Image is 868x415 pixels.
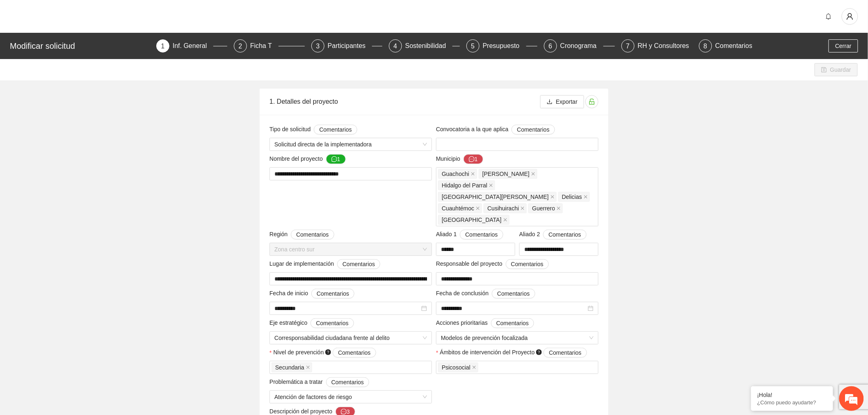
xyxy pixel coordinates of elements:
span: download [547,99,553,105]
span: message [469,156,475,163]
button: bell [822,10,835,23]
span: Corresponsabilidad ciudadana frente al delito [274,332,427,344]
button: downloadExportar [540,95,584,108]
span: Región [270,230,334,239]
span: message [331,156,337,163]
button: Municipio [464,154,483,164]
span: Guerrero [532,204,555,213]
button: Convocatoria a la que aplica [512,125,555,135]
div: 4Sostenibilidad [389,39,460,52]
span: close [557,206,561,210]
span: Aliado 2 [519,230,587,239]
button: Aliado 1 [460,230,503,239]
div: Inf. General [173,39,214,52]
div: 7RH y Consultores [621,39,692,52]
button: Aliado 2 [543,230,586,239]
span: 7 [626,43,630,50]
span: Santa Bárbara [438,192,557,202]
span: close [476,206,480,210]
span: Fecha de inicio [270,289,354,299]
div: Cronograma [560,39,603,52]
span: Comentarios [549,348,581,357]
div: Presupuesto [483,39,526,52]
span: Hidalgo del Parral [438,180,495,190]
textarea: Escriba su mensaje y pulse “Intro” [4,224,156,253]
button: Eje estratégico [311,318,354,328]
span: [GEOGRAPHIC_DATA][PERSON_NAME] [442,192,549,201]
span: 1 [161,43,164,50]
span: 2 [238,43,242,50]
span: Comentarios [338,348,370,357]
span: Tipo de solicitud [270,125,357,135]
span: Psicosocial [442,363,471,372]
span: close [550,195,555,199]
button: Fecha de conclusión [492,289,535,299]
span: Comentarios [517,125,549,134]
span: [PERSON_NAME] [482,169,530,178]
button: Ámbitos de intervención del Proyecto question-circle [544,348,587,358]
span: Psicosocial [438,363,478,372]
span: close [531,172,535,176]
span: 3 [316,43,320,50]
div: Ficha T [250,39,279,52]
button: user [842,8,858,25]
div: ¡Hola! [757,392,827,398]
span: Hidalgo del Parral [442,181,487,190]
span: Zona centro sur [274,243,427,255]
button: Responsable del proyecto [506,259,549,269]
div: 5Presupuesto [466,39,537,52]
span: Nombre del proyecto [270,154,346,164]
div: RH y Consultores [638,39,696,52]
span: Ámbitos de intervención del Proyecto [440,348,587,358]
div: Participantes [328,39,372,52]
span: Comentarios [548,230,581,239]
span: Delicias [562,192,582,201]
span: Exportar [556,97,578,106]
span: Guachochi [438,169,477,179]
span: Secundaria [272,363,312,372]
span: Aliado 1 [436,230,503,239]
span: close [584,195,588,199]
span: Comentarios [511,260,544,269]
span: Cuauhtémoc [442,204,474,213]
span: Responsable del proyecto [436,259,549,269]
span: close [503,218,507,222]
span: Solicitud directa de la implementadora [274,138,427,150]
span: Comentarios [496,319,529,328]
span: Chihuahua [438,215,509,225]
span: 5 [471,43,475,50]
span: Delicias [558,192,590,202]
button: Problemática a tratar [326,377,369,387]
span: close [306,365,310,369]
div: 6Cronograma [544,39,615,52]
span: Guachochi [442,169,469,178]
span: Comentarios [331,378,364,387]
span: Atención de factores de riesgo [274,391,427,403]
button: Nombre del proyecto [326,154,346,164]
span: Nivel de prevención [273,348,376,358]
div: Sostenibilidad [405,39,453,52]
span: Comentarios [497,289,530,298]
div: 1. Detalles del proyecto [270,90,540,113]
span: close [472,365,476,369]
span: Guerrero [528,203,563,213]
span: Comentarios [317,289,349,298]
div: 1Inf. General [156,39,227,52]
span: Modelos de prevención focalizada [441,332,594,344]
span: Guadalupe y Calvo [479,169,537,179]
span: Fecha de conclusión [436,289,535,299]
span: Convocatoria a la que aplica [436,125,555,135]
span: bell [822,13,835,20]
div: Minimizar ventana de chat en vivo [135,4,154,24]
span: close [521,206,525,210]
span: Cerrar [835,41,852,50]
button: Fecha de inicio [311,289,354,299]
span: Comentarios [296,230,329,239]
span: Municipio [436,154,483,164]
span: close [489,183,493,187]
span: Eje estratégico [270,318,354,328]
span: 8 [704,43,707,50]
span: Problemática a tratar [270,377,369,387]
span: Lugar de implementación [270,259,380,269]
button: Cerrar [829,39,858,52]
